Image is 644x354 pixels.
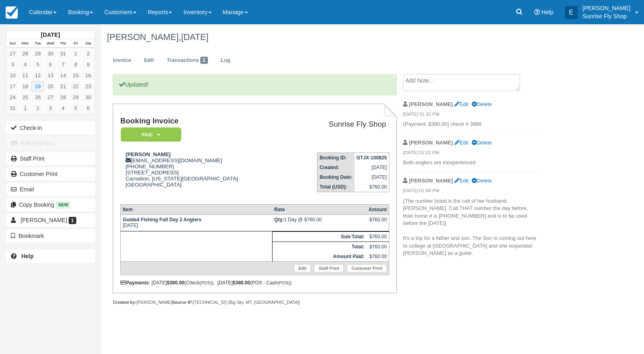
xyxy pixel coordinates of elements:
[19,39,31,48] th: Mon
[57,81,69,92] a: 21
[314,264,344,272] a: Staff Print
[120,127,178,142] a: Paid
[6,152,95,165] a: Staff Print
[120,280,389,286] div: : [DATE] (Check ), [DATE] (POS - Cash )
[317,182,355,192] th: Total (USD):
[113,299,396,305] div: [PERSON_NAME] [TECHNICAL_ID] (Big Sky, MT, [GEOGRAPHIC_DATA])
[454,101,468,107] a: Edit
[367,252,389,262] td: $760.00
[57,92,69,103] a: 28
[167,280,184,286] strong: $380.00
[82,81,94,92] a: 23
[69,81,82,92] a: 22
[454,140,468,146] a: Edit
[19,70,31,81] a: 11
[355,172,389,182] td: [DATE]
[57,48,69,59] a: 31
[69,59,82,70] a: 8
[69,103,82,114] a: 5
[403,159,539,167] p: Both anglers are inexperienced
[403,111,539,120] em: [DATE] 01:32 PM
[69,92,82,103] a: 29
[44,59,57,70] a: 6
[31,81,44,92] a: 19
[44,70,57,81] a: 13
[317,163,355,172] th: Created:
[472,101,492,107] a: Delete
[31,92,44,103] a: 26
[541,9,554,15] span: Help
[290,120,386,129] h2: Sunrise Fly Shop
[272,232,366,242] th: Sub-Total:
[472,140,492,146] a: Delete
[6,6,18,19] img: checkfront-main-nav-mini-logo.png
[82,59,94,70] a: 9
[355,182,389,192] td: $760.00
[534,9,540,15] i: Help
[69,48,82,59] a: 1
[82,103,94,114] a: 6
[272,242,366,252] th: Total:
[6,103,19,114] a: 31
[6,137,95,150] button: Add Payment
[6,167,95,180] a: Customer Print
[107,32,578,42] h1: [PERSON_NAME],
[120,215,272,231] td: [DATE]
[6,121,95,134] button: Check-in
[57,103,69,114] a: 4
[44,48,57,59] a: 30
[113,300,136,305] strong: Created by:
[274,217,284,223] strong: Qty
[6,81,19,92] a: 17
[367,205,389,215] th: Amount
[120,280,149,286] strong: Payments
[120,151,287,198] div: [EMAIL_ADDRESS][DOMAIN_NAME] [PHONE_NUMBER] [STREET_ADDRESS] Carnation, [US_STATE][GEOGRAPHIC_DAT...
[6,39,19,48] th: Sun
[6,59,19,70] a: 3
[565,6,578,19] div: E
[44,103,57,114] a: 3
[294,264,311,272] a: Edit
[69,70,82,81] a: 15
[403,121,539,128] p: (Payment: $380.00) check # 3986
[272,252,366,262] th: Amount Paid:
[82,92,94,103] a: 30
[44,39,57,48] th: Wed
[31,70,44,81] a: 12
[21,217,67,223] span: [PERSON_NAME]
[367,242,389,252] td: $760.00
[409,101,453,107] strong: [PERSON_NAME]
[472,178,492,184] a: Delete
[317,172,355,182] th: Booking Date:
[120,117,287,125] h1: Booking Invoice
[31,103,44,114] a: 2
[409,140,453,146] strong: [PERSON_NAME]
[272,215,366,231] td: 1 Day @ $760.00
[409,178,453,184] strong: [PERSON_NAME]
[19,81,31,92] a: 18
[369,217,387,229] div: $760.00
[56,201,71,208] span: New
[19,59,31,70] a: 4
[19,48,31,59] a: 28
[120,205,272,215] th: Item
[121,127,181,142] em: Paid
[278,280,290,285] small: (POS)
[138,53,160,68] a: Edit
[123,217,201,223] strong: Guided Fishing Full Day 2 Anglers
[113,74,396,95] p: Updated!
[69,217,76,224] span: 1
[355,163,389,172] td: [DATE]
[6,48,19,59] a: 27
[181,32,208,42] span: [DATE]
[403,197,539,257] p: (The number listed is the cell of her husband, [PERSON_NAME]. Call THAT number the day before, th...
[357,155,387,161] strong: GTJX-100825
[272,205,366,215] th: Rate
[6,92,19,103] a: 24
[215,53,237,68] a: Log
[6,70,19,81] a: 10
[57,59,69,70] a: 7
[31,48,44,59] a: 29
[403,149,539,158] em: [DATE] 02:02 PM
[126,151,171,157] strong: [PERSON_NAME]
